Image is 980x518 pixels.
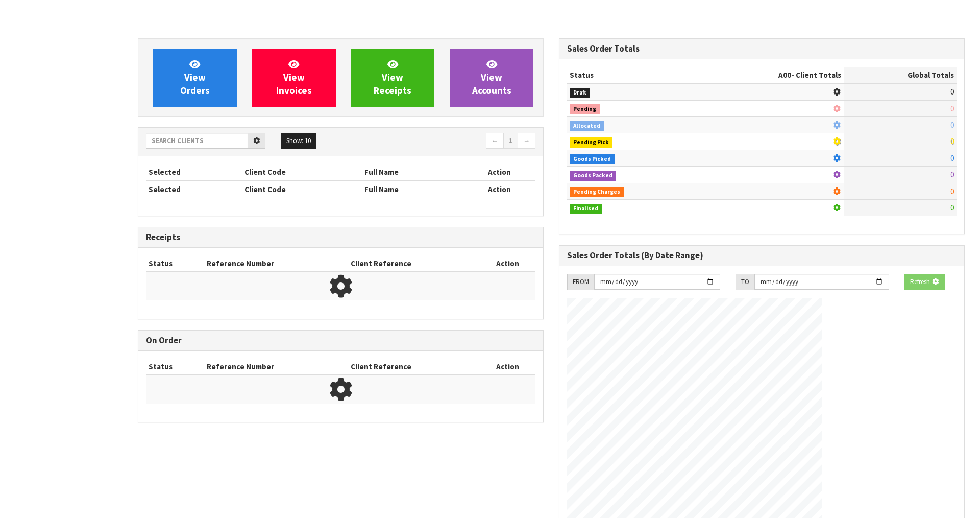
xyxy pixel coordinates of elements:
[450,49,533,107] a: ViewAccounts
[950,87,954,97] span: 0
[950,104,954,113] span: 0
[950,153,954,163] span: 0
[351,49,435,107] a: ViewReceipts
[276,58,312,97] span: View Invoices
[146,232,535,242] h3: Receipts
[570,171,616,181] span: Goods Packed
[479,255,535,272] th: Action
[180,58,210,97] span: View Orders
[472,58,511,97] span: View Accounts
[567,274,594,290] div: FROM
[503,133,518,149] a: 1
[736,274,754,290] div: TO
[696,67,844,83] th: - Client Totals
[570,121,604,131] span: Allocated
[950,120,954,130] span: 0
[348,255,479,272] th: Client Reference
[950,203,954,213] span: 0
[570,187,624,197] span: Pending Charges
[486,133,504,149] a: ←
[518,133,535,149] a: →
[146,359,204,375] th: Status
[950,136,954,146] span: 0
[950,170,954,179] span: 0
[463,164,535,180] th: Action
[242,181,362,197] th: Client Code
[252,49,336,107] a: ViewInvoices
[374,58,411,97] span: View Receipts
[570,137,612,148] span: Pending Pick
[242,164,362,180] th: Client Code
[146,181,242,197] th: Selected
[146,133,248,149] input: Search clients
[778,70,791,80] span: A00
[463,181,535,197] th: Action
[570,154,615,164] span: Goods Picked
[153,49,237,107] a: ViewOrders
[348,133,535,151] nav: Page navigation
[146,336,535,345] h3: On Order
[146,255,204,272] th: Status
[950,186,954,196] span: 0
[570,88,590,98] span: Draft
[146,164,242,180] th: Selected
[567,44,957,54] h3: Sales Order Totals
[844,67,957,83] th: Global Totals
[362,164,463,180] th: Full Name
[348,359,479,375] th: Client Reference
[362,181,463,197] th: Full Name
[567,67,696,83] th: Status
[570,204,602,214] span: Finalised
[204,359,349,375] th: Reference Number
[204,255,349,272] th: Reference Number
[479,359,535,375] th: Action
[567,251,957,261] h3: Sales Order Totals (By Date Range)
[281,133,316,149] button: Show: 10
[904,274,945,290] button: Refresh
[570,104,600,114] span: Pending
